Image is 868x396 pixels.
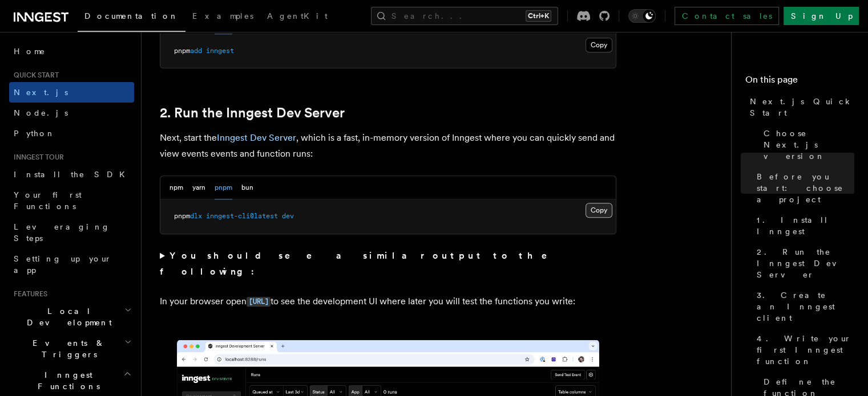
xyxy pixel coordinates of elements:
summary: You should see a similar output to the following: [160,248,616,280]
a: Before you start: choose a project [752,166,854,210]
a: 2. Run the Inngest Dev Server [160,105,345,121]
span: inngest [206,47,234,55]
span: Choose Next.js version [764,128,854,162]
a: Next.js [9,82,134,103]
button: Local Development [9,301,134,333]
kbd: Ctrl+K [526,10,551,22]
span: Your first Functions [14,190,82,211]
span: add [190,47,202,55]
a: Python [9,123,134,144]
p: In your browser open to see the development UI where later you will test the functions you write: [160,293,616,310]
button: Search...Ctrl+K [371,7,558,25]
a: Your first Functions [9,185,134,217]
button: Copy [586,203,612,218]
span: Setting up your app [14,254,112,275]
span: 1. Install Inngest [757,214,854,237]
a: Home [9,41,134,62]
span: Home [14,46,46,57]
a: Inngest Dev Server [217,132,296,143]
a: Examples [185,3,260,31]
a: 2. Run the Inngest Dev Server [752,242,854,285]
span: pnpm [174,47,190,55]
span: Node.js [14,108,68,117]
span: dlx [190,212,202,220]
span: Local Development [9,305,124,328]
a: Install the SDK [9,164,134,185]
a: 1. Install Inngest [752,210,854,242]
a: Choose Next.js version [759,123,854,166]
span: Install the SDK [14,170,132,179]
a: Node.js [9,103,134,123]
span: Events & Triggers [9,337,124,360]
a: Setting up your app [9,248,134,280]
span: AgentKit [267,11,328,21]
button: npm [169,176,183,199]
span: 2. Run the Inngest Dev Server [757,246,854,280]
a: [URL] [247,296,271,307]
button: yarn [192,176,205,199]
span: Before you start: choose a project [757,171,854,205]
span: Examples [192,11,253,21]
strong: You should see a similar output to the following: [160,250,563,277]
span: inngest-cli@latest [206,212,278,220]
span: Next.js [14,88,68,97]
button: pnpm [215,176,232,199]
p: Next, start the , which is a fast, in-memory version of Inngest where you can quickly send and vi... [160,130,616,162]
span: Documentation [84,11,179,21]
span: Leveraging Steps [14,222,110,243]
a: Sign Up [784,7,859,25]
span: Inngest Functions [9,369,123,392]
a: Next.js Quick Start [745,91,854,123]
a: AgentKit [260,3,334,31]
code: [URL] [247,297,271,307]
span: 4. Write your first Inngest function [757,333,854,367]
span: Features [9,289,47,299]
span: Next.js Quick Start [750,96,854,119]
span: 3. Create an Inngest client [757,289,854,324]
span: pnpm [174,212,190,220]
a: Documentation [78,3,185,32]
a: 3. Create an Inngest client [752,285,854,328]
a: Leveraging Steps [9,217,134,248]
span: Inngest tour [9,153,64,162]
button: bun [241,176,253,199]
a: 4. Write your first Inngest function [752,328,854,371]
span: dev [282,212,294,220]
span: Quick start [9,71,59,80]
h4: On this page [745,73,854,91]
button: Events & Triggers [9,333,134,365]
button: Copy [586,38,612,52]
span: Python [14,129,55,138]
button: Toggle dark mode [628,9,656,23]
a: Contact sales [675,7,779,25]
